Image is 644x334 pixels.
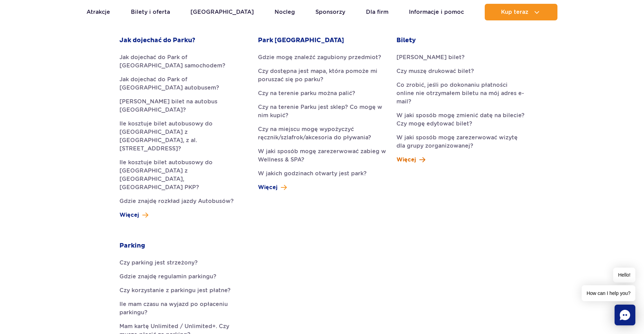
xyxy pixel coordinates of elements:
[396,67,525,75] a: Czy muszę drukować bilet?
[119,211,139,219] span: Więcej
[613,268,635,282] span: Hello!
[258,147,386,164] a: W jaki sposób mogę zarezerwować zabieg w Wellness & SPA?
[119,211,148,219] a: Więcej
[258,53,386,62] a: Gdzie mogę znaleźć zagubiony przedmiot?
[87,4,110,20] a: Atrakcje
[119,197,248,205] a: Gdzie znajdę rozkład jazdy Autobusów?
[275,4,295,20] a: Nocleg
[119,53,248,70] a: Jak dojechać do Park of [GEOGRAPHIC_DATA] samochodem?
[119,98,248,114] a: [PERSON_NAME] bilet na autobus [GEOGRAPHIC_DATA]?
[258,103,386,120] a: Czy na terenie Parku jest sklep? Co mogę w nim kupić?
[396,81,525,106] a: Co zrobić, jeśli po dokonaniu płatności online nie otrzymałem biletu na mój adres e-mail?
[119,259,248,267] a: Czy parking jest strzeżony?
[258,125,386,142] a: Czy na miejscu mogę wypożyczyć ręcznik/szlafrok/akcesoria do pływania?
[615,305,635,325] div: Chat
[119,300,248,317] a: Ile mam czasu na wyjazd po opłaceniu parkingu?
[190,4,254,20] a: [GEOGRAPHIC_DATA]
[258,183,287,192] a: Więcej
[396,111,525,128] a: W jaki sposób mogę zmienić datę na bilecie? Czy mogę edytować bilet?
[582,285,635,301] span: How can I help you?
[258,89,386,98] a: Czy na terenie parku można palić?
[258,67,386,84] a: Czy dostępna jest mapa, która pomoże mi poruszać się po parku?
[396,36,416,45] strong: Bilety
[119,272,248,281] a: Gdzie znajdę regulamin parkingu?
[501,9,528,15] span: Kup teraz
[119,286,248,295] a: Czy korzystanie z parkingu jest płatne?
[131,4,170,20] a: Bilety i oferta
[119,158,248,192] a: Ile kosztuje bilet autobusowy do [GEOGRAPHIC_DATA] z [GEOGRAPHIC_DATA], [GEOGRAPHIC_DATA] PKP?
[119,242,145,250] strong: Parking
[396,156,425,164] a: Więcej
[315,4,345,20] a: Sponsorzy
[258,183,277,192] span: Więcej
[366,4,388,20] a: Dla firm
[258,36,344,45] strong: Park [GEOGRAPHIC_DATA]
[119,120,248,153] a: Ile kosztuje bilet autobusowy do [GEOGRAPHIC_DATA] z [GEOGRAPHIC_DATA], z al. [STREET_ADDRESS]?
[258,169,386,178] a: W jakich godzinach otwarty jest park?
[409,4,464,20] a: Informacje i pomoc
[485,4,557,20] button: Kup teraz
[396,133,525,150] a: W jaki sposób mogę zarezerwować wizytę dla grupy zorganizowanej?
[396,156,416,164] span: Więcej
[119,75,248,92] a: Jak dojechać do Park of [GEOGRAPHIC_DATA] autobusem?
[119,36,195,45] strong: Jak dojechać do Parku?
[396,53,525,62] a: [PERSON_NAME] bilet?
